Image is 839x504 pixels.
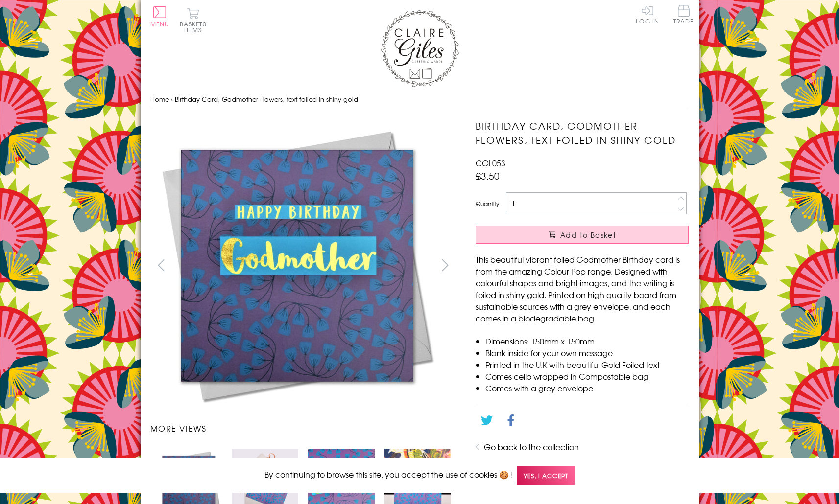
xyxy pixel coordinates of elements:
[485,359,689,370] li: Printed in the U.K with beautiful Gold Foiled text
[517,466,575,485] span: Yes, I accept
[150,90,689,110] nav: breadcrumbs
[434,254,456,276] button: next
[150,254,172,276] button: prev
[150,422,456,434] h3: More views
[180,8,207,33] button: Basket0 items
[476,253,689,324] p: This beautiful vibrant foiled Godmother Birthday card is from the amazing Colour Pop range. Desig...
[485,370,689,382] li: Comes cello wrapped in Compostable bag
[476,157,505,169] span: COL053
[673,5,694,24] span: Trade
[636,5,659,24] a: Log In
[560,230,616,240] span: Add to Basket
[476,199,499,208] label: Quantity
[150,6,169,27] button: Menu
[673,5,694,26] a: Trade
[381,10,459,87] img: Claire Giles Greetings Cards
[456,119,750,412] img: Birthday Card, Godmother Flowers, text foiled in shiny gold
[485,335,689,347] li: Dimensions: 150mm x 150mm
[150,94,169,104] a: Home
[476,119,689,147] h1: Birthday Card, Godmother Flowers, text foiled in shiny gold
[485,382,689,394] li: Comes with a grey envelope
[476,226,689,244] button: Add to Basket
[184,20,207,34] span: 0 items
[150,20,169,28] span: Menu
[175,94,358,104] span: Birthday Card, Godmother Flowers, text foiled in shiny gold
[476,169,500,183] span: £3.50
[485,347,689,359] li: Blank inside for your own message
[484,441,579,453] a: Go back to the collection
[171,94,173,104] span: ›
[150,119,444,412] img: Birthday Card, Godmother Flowers, text foiled in shiny gold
